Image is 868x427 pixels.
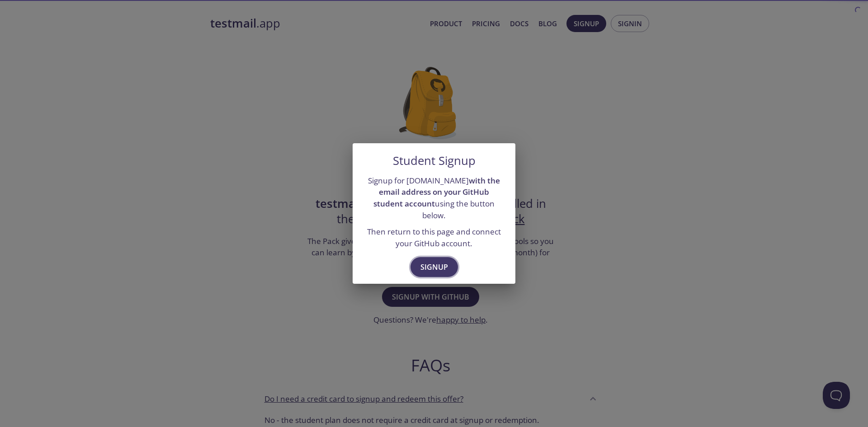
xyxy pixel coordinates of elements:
strong: with the email address on your GitHub student account [373,175,500,209]
p: Then return to this page and connect your GitHub account. [363,226,505,249]
h5: Student Signup [393,154,476,168]
p: Signup for [DOMAIN_NAME] using the button below. [363,175,505,221]
button: Signup [410,257,458,277]
span: Signup [420,261,448,273]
